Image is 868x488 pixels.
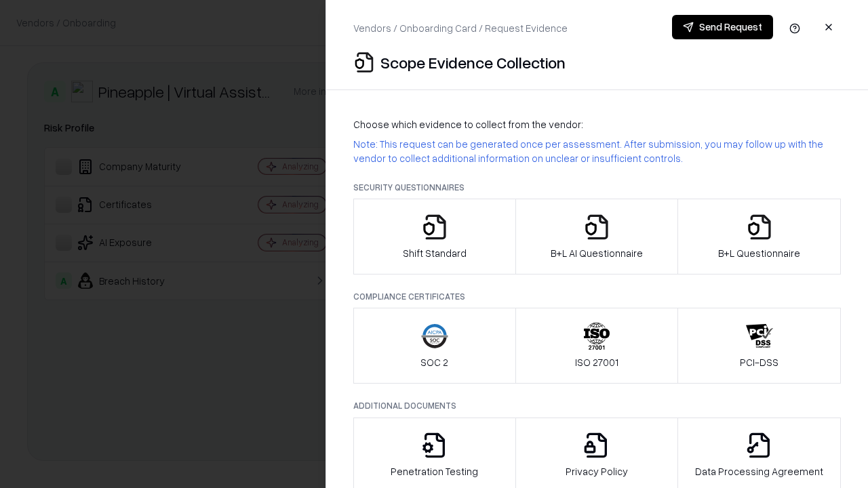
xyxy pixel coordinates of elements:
p: Data Processing Agreement [695,464,823,479]
button: PCI-DSS [677,308,841,384]
p: Scope Evidence Collection [380,52,566,73]
p: Vendors / Onboarding Card / Request Evidence [353,21,568,35]
p: Note: This request can be generated once per assessment. After submission, you may follow up with... [353,137,841,165]
button: ISO 27001 [515,308,679,384]
p: Shift Standard [403,246,467,260]
p: Privacy Policy [566,464,628,479]
button: Shift Standard [353,199,516,274]
button: Send Request [672,15,773,39]
button: B+L AI Questionnaire [515,199,679,274]
p: Penetration Testing [391,464,478,479]
p: SOC 2 [420,355,448,369]
p: Compliance Certificates [353,291,841,302]
p: PCI-DSS [740,355,778,369]
p: B+L AI Questionnaire [551,246,643,260]
p: Additional Documents [353,400,841,411]
p: B+L Questionnaire [718,246,800,260]
p: Security Questionnaires [353,182,841,193]
button: B+L Questionnaire [677,199,841,274]
button: SOC 2 [353,308,516,384]
p: Choose which evidence to collect from the vendor: [353,117,841,131]
p: ISO 27001 [575,355,618,369]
